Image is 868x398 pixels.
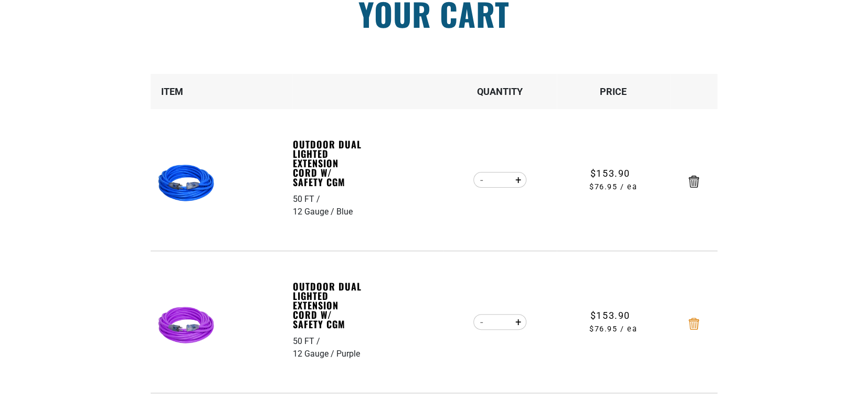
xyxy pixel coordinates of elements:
[490,313,510,331] input: Quantity for Outdoor Dual Lighted Extension Cord w/ Safety CGM
[557,324,670,335] span: $76.95 / ea
[336,206,353,218] div: Blue
[293,139,365,187] a: Outdoor Dual Lighted Extension Cord w/ Safety CGM
[293,335,322,348] div: 50 FT
[689,320,699,327] a: Remove Outdoor Dual Lighted Extension Cord w/ Safety CGM - 50 FT / 12 Gauge / Purple
[557,181,670,193] span: $76.95 / ea
[336,348,360,360] div: Purple
[689,178,699,185] a: Remove Outdoor Dual Lighted Extension Cord w/ Safety CGM - 50 FT / 12 Gauge / Blue
[151,74,292,109] th: Item
[557,74,670,109] th: Price
[293,206,336,218] div: 12 Gauge
[590,308,630,322] span: $153.90
[293,282,365,329] a: Outdoor Dual Lighted Extension Cord w/ Safety CGM
[293,193,322,206] div: 50 FT
[155,151,221,217] img: Blue
[293,348,336,360] div: 12 Gauge
[443,74,557,109] th: Quantity
[590,166,630,180] span: $153.90
[155,293,221,359] img: Purple
[490,171,510,189] input: Quantity for Outdoor Dual Lighted Extension Cord w/ Safety CGM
